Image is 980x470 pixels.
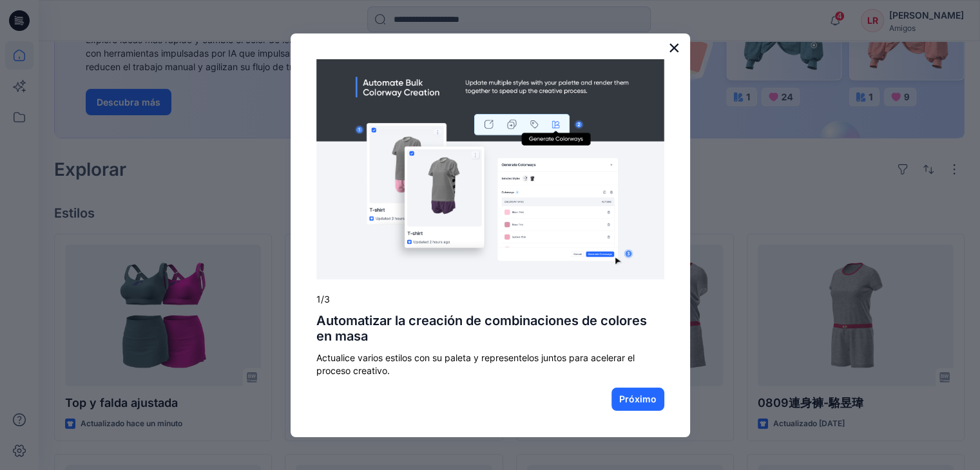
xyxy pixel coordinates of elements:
[611,388,664,411] button: Próximo
[316,352,637,376] font: Actualice varios estilos con su paleta y representelos juntos para acelerar el proceso creativo.
[316,294,330,305] font: 1/3
[316,313,650,344] font: Automatizar la creación de combinaciones de colores en masa
[668,37,680,58] button: Cerca
[668,36,680,59] font: ×
[619,393,657,404] font: Próximo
